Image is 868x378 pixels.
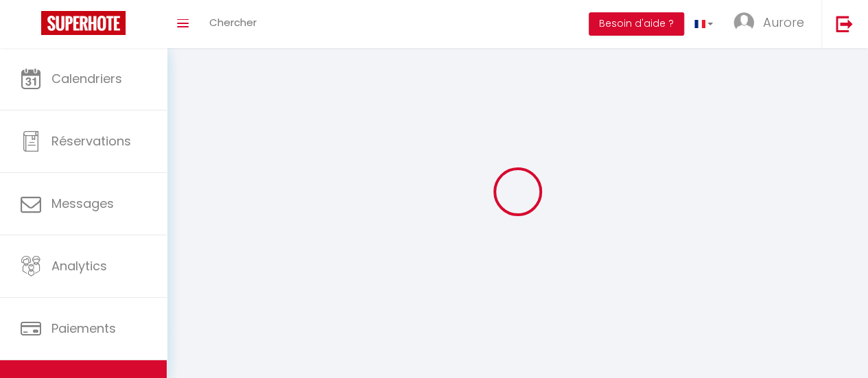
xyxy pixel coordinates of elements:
[734,12,754,33] img: ...
[589,12,684,36] button: Besoin d'aide ?
[51,195,114,212] span: Messages
[836,15,853,32] img: logout
[209,15,257,29] span: Chercher
[51,132,131,150] span: Réservations
[41,11,126,35] img: Super Booking
[763,14,804,31] span: Aurore
[51,320,116,337] span: Paiements
[51,70,122,87] span: Calendriers
[51,257,107,274] span: Analytics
